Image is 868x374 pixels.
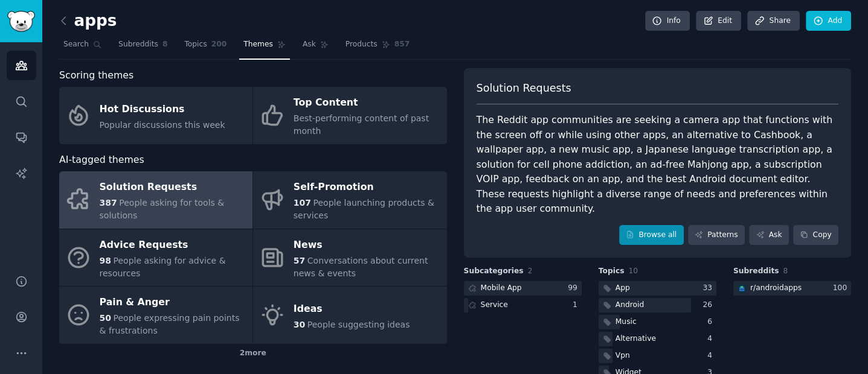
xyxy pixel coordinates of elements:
[707,317,716,328] div: 6
[100,256,111,265] span: 98
[294,256,428,278] span: Conversations about current news & events
[749,225,789,246] a: Ask
[481,300,508,311] div: Service
[793,225,838,246] button: Copy
[118,39,158,50] span: Subreddits
[100,235,246,255] div: Advice Requests
[616,317,637,328] div: Music
[303,39,316,50] span: Ask
[733,281,851,296] a: androidappsr/androidapps100
[783,267,788,275] span: 8
[294,320,305,329] span: 30
[59,68,133,83] span: Scoring themes
[114,35,172,60] a: Subreddits8
[253,229,446,287] a: News57Conversations about current news & events
[298,35,333,60] a: Ask
[702,283,716,294] div: 33
[394,39,410,50] span: 857
[307,320,410,329] span: People suggesting ideas
[747,11,799,31] a: Share
[100,293,246,312] div: Pain & Anger
[619,225,684,246] a: Browse all
[568,283,582,294] div: 99
[100,198,117,208] span: 387
[294,198,311,208] span: 107
[738,284,746,293] img: androidapps
[341,35,414,60] a: Products857
[100,313,240,335] span: People expressing pain points & frustrations
[243,39,273,50] span: Themes
[294,113,429,136] span: Best-performing content of past month
[477,81,571,96] span: Solution Requests
[294,198,434,220] span: People launching products & services
[180,35,231,60] a: Topics200
[294,299,410,319] div: Ideas
[239,35,290,60] a: Themes
[100,256,226,278] span: People asking for advice & resources
[100,313,111,323] span: 50
[688,225,745,246] a: Patterns
[616,334,656,344] div: Alternative
[100,100,225,119] div: Hot Discussions
[616,283,630,294] div: App
[599,349,716,364] a: Vpn4
[162,39,168,50] span: 8
[59,171,252,229] a: Solution Requests387People asking for tools & solutions
[616,350,630,361] div: Vpn
[599,281,716,296] a: App33
[211,39,227,50] span: 200
[7,11,35,32] img: GummySearch logo
[707,334,716,344] div: 4
[733,266,779,277] span: Subreddits
[750,283,802,294] div: r/ androidapps
[481,283,522,294] div: Mobile App
[599,315,716,330] a: Music6
[59,153,144,168] span: AI-tagged themes
[616,300,644,311] div: Android
[294,178,440,197] div: Self-Promotion
[599,298,716,313] a: Android26
[100,120,225,130] span: Popular discussions this week
[628,267,638,275] span: 10
[806,11,851,31] a: Add
[294,235,440,255] div: News
[100,198,225,220] span: People asking for tools & solutions
[253,287,446,344] a: Ideas30People suggesting ideas
[294,256,305,265] span: 57
[253,87,446,144] a: Top ContentBest-performing content of past month
[59,35,106,60] a: Search
[696,11,741,31] a: Edit
[573,300,582,311] div: 1
[707,350,716,361] div: 4
[702,300,716,311] div: 26
[464,281,582,296] a: Mobile App99
[346,39,378,50] span: Products
[63,39,89,50] span: Search
[294,93,440,113] div: Top Content
[464,266,524,277] span: Subcategories
[599,332,716,347] a: Alternative4
[599,266,625,277] span: Topics
[100,178,246,197] div: Solution Requests
[59,11,117,31] h2: apps
[528,267,533,275] span: 2
[184,39,207,50] span: Topics
[833,283,851,294] div: 100
[59,87,252,144] a: Hot DiscussionsPopular discussions this week
[464,298,582,313] a: Service1
[59,287,252,344] a: Pain & Anger50People expressing pain points & frustrations
[59,344,447,363] div: 2 more
[477,113,839,217] div: The Reddit app communities are seeking a camera app that functions with the screen off or while u...
[253,171,446,229] a: Self-Promotion107People launching products & services
[645,11,690,31] a: Info
[59,229,252,287] a: Advice Requests98People asking for advice & resources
